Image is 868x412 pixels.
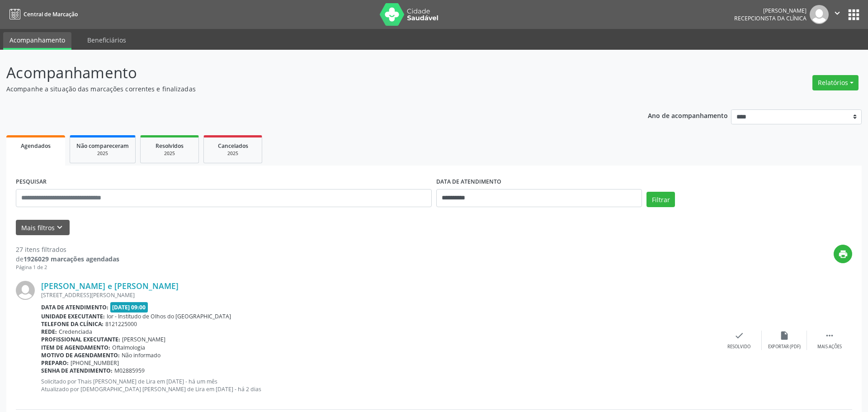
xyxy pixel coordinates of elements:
button: apps [846,7,862,23]
span: Recepcionista da clínica [734,14,807,22]
span: 8121225000 [105,320,137,328]
span: Credenciada [59,328,92,336]
button: Filtrar [646,192,675,207]
i: print [838,249,848,259]
button: print [834,245,852,263]
b: Item de agendamento: [41,344,110,351]
span: Não informado [122,351,160,359]
div: 2025 [210,150,255,157]
div: de [16,254,119,264]
span: [PERSON_NAME] [122,336,165,343]
span: [PHONE_NUMBER] [71,359,119,367]
span: Ior - Institudo de Olhos do [GEOGRAPHIC_DATA] [107,313,231,320]
button:  [829,5,846,24]
label: DATA DE ATENDIMENTO [436,175,501,189]
div: [STREET_ADDRESS][PERSON_NAME] [41,291,717,299]
i: keyboard_arrow_down [55,223,65,232]
div: Mais ações [817,344,842,350]
span: Cancelados [218,142,248,150]
p: Acompanhamento [6,62,605,84]
p: Acompanhe a situação das marcações correntes e finalizadas [6,84,605,94]
a: Central de Marcação [6,7,78,22]
strong: 1926029 marcações agendadas [24,255,119,263]
b: Preparo: [41,359,69,367]
span: Não compareceram [76,142,129,150]
div: 2025 [147,150,192,157]
button: Relatórios [812,75,859,90]
span: [DATE] 09:00 [110,302,148,313]
i:  [832,8,842,18]
span: Agendados [21,142,51,150]
b: Motivo de agendamento: [41,351,120,359]
div: Página 1 de 2 [16,264,119,271]
button: Mais filtroskeyboard_arrow_down [16,220,70,236]
b: Unidade executante: [41,313,105,320]
img: img [16,281,35,300]
p: Ano de acompanhamento [648,109,728,121]
i:  [825,331,835,341]
a: Acompanhamento [3,32,71,50]
a: [PERSON_NAME] e [PERSON_NAME] [41,281,179,291]
p: Solicitado por Thais [PERSON_NAME] de Lira em [DATE] - há um mês Atualizado por [DEMOGRAPHIC_DATA... [41,378,717,393]
div: 27 itens filtrados [16,245,119,254]
div: Resolvido [727,344,750,350]
b: Rede: [41,328,57,336]
div: [PERSON_NAME] [734,7,807,14]
b: Data de atendimento: [41,303,108,311]
i: check [734,331,744,341]
label: PESQUISAR [16,175,47,189]
div: Exportar (PDF) [768,344,801,350]
b: Telefone da clínica: [41,320,104,328]
span: Resolvidos [156,142,184,150]
b: Profissional executante: [41,336,120,343]
b: Senha de atendimento: [41,367,113,374]
img: img [810,5,829,24]
span: Central de Marcação [24,10,78,18]
span: Oftalmologia [112,344,145,351]
i: insert_drive_file [779,331,789,341]
div: 2025 [76,150,129,157]
span: M02885959 [114,367,145,374]
a: Beneficiários [81,32,132,48]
